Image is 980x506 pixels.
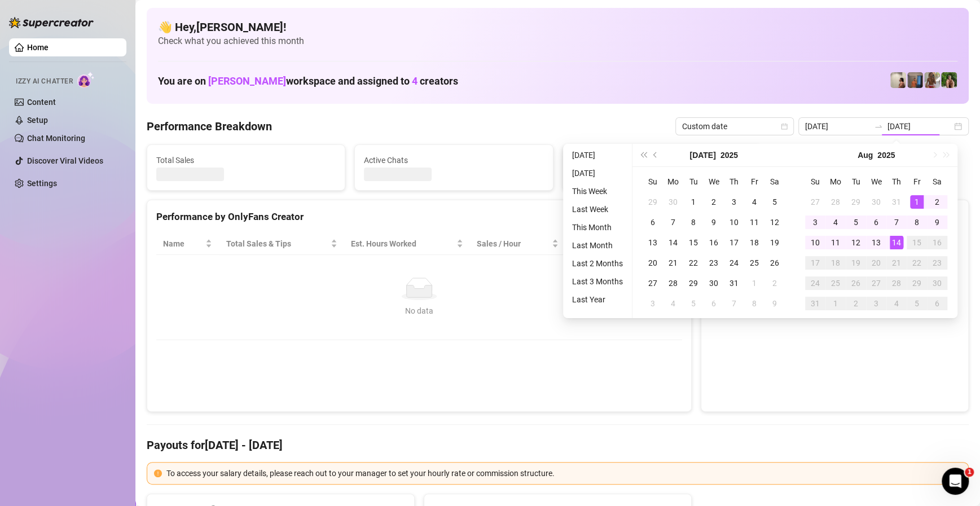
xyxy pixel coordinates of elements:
span: exclamation-circle [154,469,162,477]
img: logo-BBDzfeDw.svg [9,17,94,28]
span: 4 [412,75,418,87]
span: Check what you achieved this month [158,35,957,47]
th: Sales / Hour [470,233,565,255]
div: Sales by OnlyFans Creator [710,209,959,225]
input: Start date [805,120,869,133]
h4: 👋 Hey, [PERSON_NAME] ! [158,19,957,35]
span: [PERSON_NAME] [208,75,286,87]
span: Total Sales & Tips [226,237,328,250]
div: Performance by OnlyFans Creator [156,209,682,225]
h4: Payouts for [DATE] - [DATE] [147,437,969,453]
a: Setup [27,116,48,125]
span: to [874,122,883,131]
span: swap-right [874,122,883,131]
img: Ralphy [890,72,906,88]
span: Messages Sent [572,154,752,166]
img: AI Chatter [77,72,95,88]
input: End date [887,120,952,133]
span: 1 [965,468,974,477]
a: Content [27,98,56,107]
div: Est. Hours Worked [351,237,454,250]
th: Chat Conversion [565,233,682,255]
span: calendar [781,123,788,130]
a: Discover Viral Videos [27,156,103,165]
div: To access your salary details, please reach out to your manager to set your hourly rate or commis... [166,467,961,479]
div: No data [168,305,671,317]
span: Active Chats [364,154,543,166]
img: Nathaniel [941,72,957,88]
th: Total Sales & Tips [219,233,344,255]
th: Name [156,233,219,255]
span: Total Sales [156,154,336,166]
span: Custom date [682,118,787,135]
h1: You are on workspace and assigned to creators [158,75,458,87]
span: Chat Conversion [572,237,666,250]
img: Nathaniel [924,72,940,88]
a: Chat Monitoring [27,134,85,143]
span: Izzy AI Chatter [16,76,73,87]
a: Settings [27,179,57,188]
h4: Performance Breakdown [147,118,272,134]
span: Name [163,237,203,250]
img: Wayne [907,72,923,88]
a: Home [27,43,49,52]
span: Sales / Hour [477,237,550,250]
iframe: Intercom live chat [942,468,969,495]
